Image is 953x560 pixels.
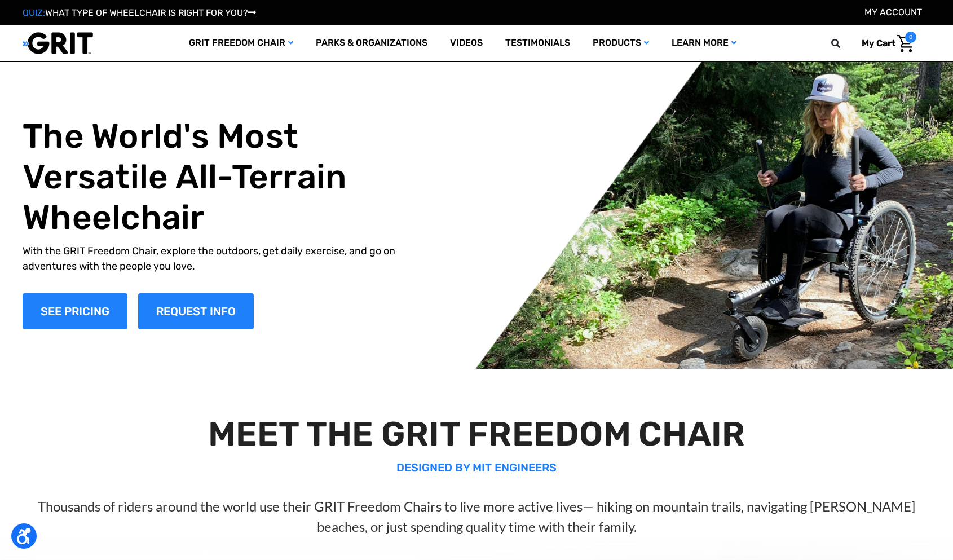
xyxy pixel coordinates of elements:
[178,25,305,61] a: GRIT Freedom Chair
[305,25,439,61] a: Parks & Organizations
[660,25,748,61] a: Learn More
[23,293,127,329] a: Shop Now
[862,38,895,48] span: My Cart
[23,116,421,238] h1: The World's Most Versatile All-Terrain Wheelchair
[23,7,256,18] a: QUIZ:WHAT TYPE OF WHEELCHAIR IS RIGHT FOR YOU?
[864,7,922,17] a: Compte
[24,414,929,455] h2: MEET THE GRIT FREEDOM CHAIR
[23,244,421,274] p: With the GRIT Freedom Chair, explore the outdoors, get daily exercise, and go on adventures with ...
[23,32,93,55] img: GRIT All-Terrain Wheelchair and Mobility Equipment
[494,25,581,61] a: Testimonials
[138,293,254,329] a: Diapositive n° 1, Request Information
[439,25,494,61] a: Videos
[905,32,916,43] span: 0
[853,32,916,55] a: Panier avec 0 article
[24,459,929,476] p: DESIGNED BY MIT ENGINEERS
[897,35,914,52] img: Cart
[24,496,929,537] p: Thousands of riders around the world use their GRIT Freedom Chairs to live more active lives— hik...
[836,32,853,55] input: Search
[895,487,948,540] iframe: Tidio Chat
[581,25,660,61] a: Products
[23,7,45,18] span: QUIZ:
